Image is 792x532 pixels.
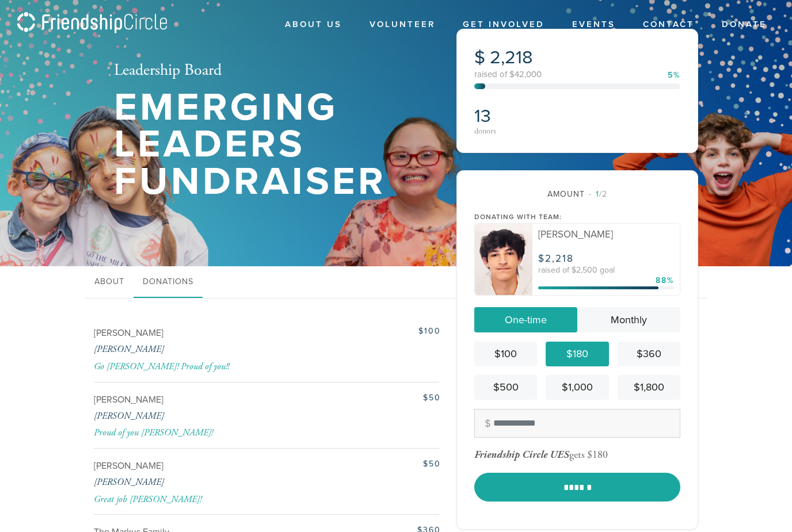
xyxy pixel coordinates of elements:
div: $100 [479,346,532,362]
div: raised of $2,500 goal [538,266,674,274]
div: $180 [550,346,604,362]
a: About Us [276,14,351,36]
span: 2,218 [490,47,533,68]
span: 2,218 [545,252,574,265]
div: Donating with team: [474,212,680,222]
div: 88% [656,274,674,286]
div: $180 [587,448,608,461]
div: Go [PERSON_NAME]! Proud of you!! [94,361,441,372]
h2: Leadership Board [114,61,419,81]
a: $100 [474,342,537,366]
a: Volunteer [361,14,444,36]
div: raised of $42,000 [474,70,680,79]
span: $ [538,252,545,265]
a: Donate [713,14,775,36]
div: Proud of you [PERSON_NAME]! [94,427,441,438]
a: About [85,266,134,298]
a: $180 [546,342,608,366]
div: donors [474,127,574,135]
a: $1,000 [546,375,608,400]
img: logo_fc.png [17,12,167,35]
span: 1 [596,189,599,199]
a: Monthly [577,307,680,332]
div: $50 [320,392,441,404]
div: 5% [668,71,680,79]
div: $1,000 [550,380,604,395]
h2: 13 [474,105,574,127]
div: gets [474,448,585,461]
p: [PERSON_NAME] [94,409,318,424]
div: $50 [320,458,441,470]
a: Events [563,14,624,36]
a: Get Involved [454,14,553,36]
a: $360 [618,342,680,366]
div: $1,800 [622,380,676,395]
span: [PERSON_NAME] [94,327,163,339]
a: One-time [474,307,577,332]
span: [PERSON_NAME] [94,394,163,405]
div: [PERSON_NAME] [538,229,674,239]
div: $100 [320,325,441,337]
a: $1,800 [618,375,680,400]
span: $ [474,47,485,68]
a: $500 [474,375,537,400]
div: $500 [479,380,532,395]
div: Amount [474,188,680,200]
img: file [475,224,532,295]
div: $360 [622,346,676,362]
a: Donations [134,266,203,298]
p: [PERSON_NAME] [94,342,318,357]
h1: Emerging Leaders Fundraiser [114,89,419,201]
p: [PERSON_NAME] [94,475,318,490]
span: Friendship Circle UES [474,448,569,461]
span: [PERSON_NAME] [94,460,163,472]
div: Great job [PERSON_NAME]! [94,494,441,505]
a: Contact [634,14,703,36]
span: /2 [589,189,607,199]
